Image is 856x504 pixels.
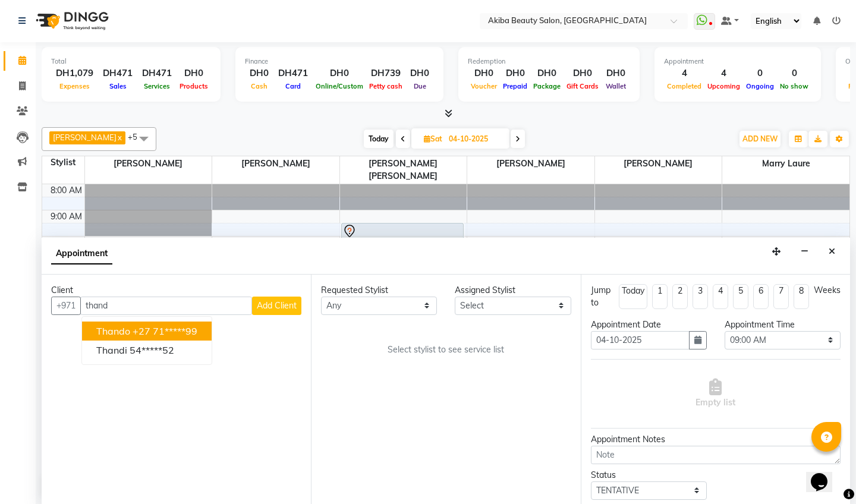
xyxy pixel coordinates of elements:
[43,237,84,249] div: 10:00 AM
[530,67,564,80] div: DH0
[96,344,127,356] span: Thandi
[695,379,735,409] span: Empty list
[564,82,602,90] span: Gift Cards
[98,67,137,80] div: DH471
[704,67,743,80] div: 4
[42,156,84,169] div: Stylist
[321,284,437,297] div: Requested Stylist
[591,469,707,481] div: Status
[405,67,434,80] div: DH0
[777,82,811,90] span: No show
[177,82,211,90] span: Products
[742,134,778,143] span: ADD NEW
[421,134,445,143] span: Sat
[455,284,571,297] div: Assigned Stylist
[366,82,405,90] span: Petty cash
[245,67,273,80] div: DH0
[51,297,81,315] button: +971
[664,67,704,80] div: 4
[814,284,841,297] div: Weeks
[313,67,366,80] div: DH0
[85,156,212,171] span: [PERSON_NAME]
[313,82,366,90] span: Online/Custom
[722,156,849,171] span: Marry Laure
[212,156,339,171] span: [PERSON_NAME]
[672,284,688,309] li: 2
[777,67,811,80] div: 0
[652,284,668,309] li: 1
[56,82,93,90] span: Expenses
[30,4,112,37] img: logo
[51,243,112,264] span: Appointment
[530,82,564,90] span: Package
[257,300,297,311] span: Add Client
[248,82,270,90] span: Cash
[603,82,629,90] span: Wallet
[564,67,602,80] div: DH0
[468,82,500,90] span: Voucher
[823,242,841,261] button: Close
[106,82,130,90] span: Sales
[128,132,146,141] span: +5
[467,156,594,171] span: [PERSON_NAME]
[693,284,708,309] li: 3
[445,130,505,148] input: 2025-10-04
[51,56,211,67] div: Total
[664,82,704,90] span: Completed
[177,67,211,80] div: DH0
[48,210,84,223] div: 9:00 AM
[500,82,530,90] span: Prepaid
[282,82,304,90] span: Card
[591,319,707,331] div: Appointment Date
[245,56,434,67] div: Finance
[364,130,394,148] span: Today
[591,284,614,309] div: Jump to
[602,67,630,80] div: DH0
[806,456,844,492] iframe: chat widget
[96,325,130,337] span: Thando
[48,184,84,197] div: 8:00 AM
[773,284,789,309] li: 7
[53,133,117,142] span: [PERSON_NAME]
[411,82,429,90] span: Due
[664,56,811,67] div: Appointment
[468,67,500,80] div: DH0
[500,67,530,80] div: DH0
[340,156,467,184] span: [PERSON_NAME] [PERSON_NAME]
[117,133,122,142] a: x
[591,433,841,446] div: Appointment Notes
[739,131,781,147] button: ADD NEW
[342,223,463,248] div: [PERSON_NAME], 09:30 AM-10:30 AM, Hair styiling
[468,56,630,67] div: Redemption
[622,285,644,297] div: Today
[704,82,743,90] span: Upcoming
[388,344,504,356] span: Select stylist to see service list
[51,284,301,297] div: Client
[366,67,405,80] div: DH739
[794,284,809,309] li: 8
[743,67,777,80] div: 0
[733,284,748,309] li: 5
[51,67,98,80] div: DH1,079
[141,82,173,90] span: Services
[137,67,177,80] div: DH471
[80,297,252,315] input: Search by Name/Mobile/Email/Code
[725,319,841,331] div: Appointment Time
[591,331,690,349] input: yyyy-mm-dd
[753,284,769,309] li: 6
[273,67,313,80] div: DH471
[80,344,273,356] div: No client selected
[595,156,722,171] span: [PERSON_NAME]
[743,82,777,90] span: Ongoing
[252,297,301,315] button: Add Client
[713,284,728,309] li: 4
